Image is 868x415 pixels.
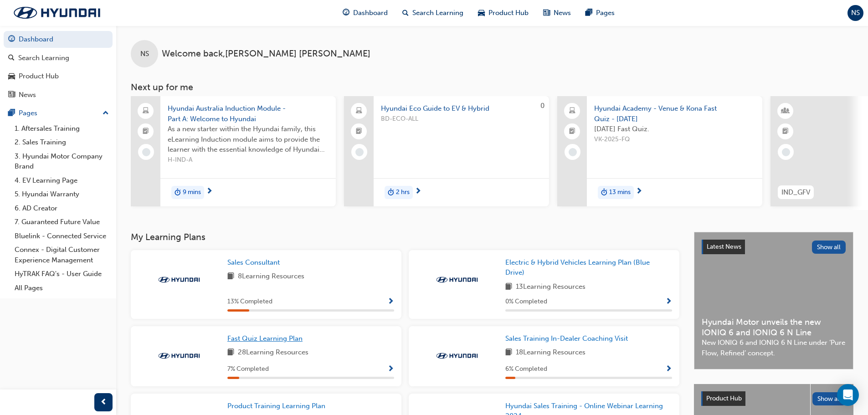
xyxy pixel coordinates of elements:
span: booktick-icon [356,126,362,138]
span: NS [140,49,149,59]
img: Trak [154,275,204,284]
span: 0 % Completed [505,297,547,307]
a: Sales Consultant [227,257,283,268]
button: Pages [4,105,113,122]
span: book-icon [227,347,234,359]
span: 8 Learning Resources [238,271,304,282]
span: search-icon [402,7,409,19]
span: car-icon [478,7,485,19]
span: next-icon [415,188,421,196]
a: 5. Hyundai Warranty [11,187,113,201]
a: Bluelink - Connected Service [11,229,113,243]
span: Fast Quiz Learning Plan [227,334,303,343]
span: 28 Learning Resources [238,347,308,359]
span: duration-icon [175,187,181,199]
span: pages-icon [586,7,592,19]
a: Connex - Digital Customer Experience Management [11,243,113,267]
a: guage-iconDashboard [335,4,395,22]
span: Show Progress [665,365,672,374]
span: IND_GFV [781,187,810,198]
span: book-icon [505,282,512,293]
a: Electric & Hybrid Vehicles Learning Plan (Blue Drive) [505,257,672,278]
h3: My Learning Plans [131,232,679,242]
span: learningRecordVerb_NONE-icon [142,148,150,156]
span: prev-icon [100,397,107,408]
span: Show Progress [665,298,672,306]
span: BD-ECO-ALL [381,114,542,124]
span: News [554,8,571,18]
span: NS [851,8,860,18]
span: H-IND-A [168,155,329,165]
a: Dashboard [4,31,113,48]
span: 6 % Completed [505,364,547,374]
a: All Pages [11,281,113,295]
img: Trak [154,351,204,360]
div: Open Intercom Messenger [837,384,859,406]
span: booktick-icon [782,126,789,138]
span: 9 mins [183,187,201,198]
a: Hyundai Academy - Venue & Kona Fast Quiz - [DATE][DATE] Fast Quiz.VK-2025-FQduration-icon13 mins [557,96,762,206]
button: Show Progress [665,296,672,307]
span: Pages [596,8,615,18]
img: Trak [432,275,482,284]
button: Show all [812,241,846,254]
span: VK-2025-FQ [594,134,755,145]
span: news-icon [543,7,550,19]
span: Product Training Learning Plan [227,402,325,410]
span: next-icon [636,188,642,196]
a: Latest NewsShow all [702,240,846,254]
div: Search Learning [18,53,69,63]
span: Hyundai Australia Induction Module - Part A: Welcome to Hyundai [168,103,329,124]
a: pages-iconPages [578,4,622,22]
img: Trak [5,3,109,22]
span: Search Learning [412,8,463,18]
span: 13 % Completed [227,297,272,307]
a: Fast Quiz Learning Plan [227,333,306,344]
span: duration-icon [601,187,607,199]
span: duration-icon [388,187,394,199]
span: [DATE] Fast Quiz. [594,124,755,134]
span: Hyundai Motor unveils the new IONIQ 6 and IONIQ 6 N Line [702,317,846,338]
a: Sales Training In-Dealer Coaching Visit [505,333,632,344]
button: DashboardSearch LearningProduct HubNews [4,29,113,105]
span: Product Hub [488,8,529,18]
a: Product Training Learning Plan [227,401,329,411]
span: learningResourceType_INSTRUCTOR_LED-icon [782,105,789,117]
a: 3. Hyundai Motor Company Brand [11,149,113,174]
span: Hyundai Eco Guide to EV & Hybrid [381,103,542,114]
span: pages-icon [8,109,15,118]
div: Product Hub [19,71,59,82]
span: news-icon [8,91,15,99]
span: guage-icon [343,7,349,19]
img: Trak [432,351,482,360]
span: learningRecordVerb_NONE-icon [782,148,790,156]
span: Show Progress [387,365,394,374]
span: book-icon [505,347,512,359]
span: laptop-icon [356,105,362,117]
span: Dashboard [353,8,388,18]
span: 2 hrs [396,187,410,198]
div: News [19,90,36,100]
span: guage-icon [8,36,15,44]
span: Product Hub [706,395,742,402]
a: news-iconNews [536,4,578,22]
span: 7 % Completed [227,364,269,374]
span: up-icon [103,108,109,119]
span: Welcome back , [PERSON_NAME] [PERSON_NAME] [162,49,370,59]
a: 7. Guaranteed Future Value [11,215,113,229]
a: News [4,87,113,103]
span: As a new starter within the Hyundai family, this eLearning Induction module aims to provide the l... [168,124,329,155]
a: car-iconProduct Hub [471,4,536,22]
a: Product Hub [4,68,113,85]
span: booktick-icon [143,126,149,138]
span: New IONIQ 6 and IONIQ 6 N Line under ‘Pure Flow, Refined’ concept. [702,338,846,358]
span: 18 Learning Resources [516,347,586,359]
a: 1. Aftersales Training [11,122,113,136]
a: Product HubShow all [701,391,846,406]
button: Show all [812,392,847,405]
span: learningRecordVerb_NONE-icon [569,148,577,156]
span: 13 Learning Resources [516,282,586,293]
span: Show Progress [387,298,394,306]
button: NS [847,5,863,21]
